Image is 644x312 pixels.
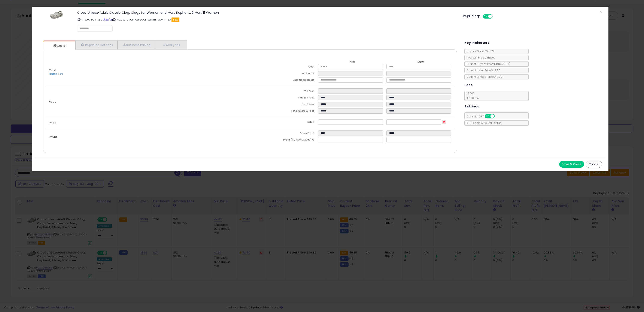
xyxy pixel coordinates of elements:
a: BuyBox page [103,18,106,21]
p: ASIN: B0C3C8RS5G | SKU: CSJ-CRCS-CLSSCCL-ELPHNT-M9W11-FBA [77,16,456,23]
span: ( FBA ) [503,62,510,66]
span: ON [485,114,491,118]
p: Cost [45,69,250,76]
h5: Settings [464,104,479,109]
span: Consider CPT: [465,115,500,118]
span: ON [483,15,488,18]
span: 15.00 % [465,92,479,100]
td: Mark up % [250,71,318,77]
td: Gross Profit [250,130,318,137]
a: Markup Tiers [49,72,63,76]
h5: Repricing: [463,15,480,18]
td: Total Fees [250,102,318,108]
img: 41aVFJUbEbL._SL60_.jpg [50,11,63,19]
td: FBA Fees [250,88,318,95]
span: $49.85 [494,62,510,66]
p: Fees [45,100,250,103]
p: Profit [45,135,250,139]
span: Current Buybox Price: [465,62,510,66]
th: Min [318,60,386,64]
a: Analytics [155,41,187,49]
td: Cost [250,64,318,71]
a: Your listing only [109,18,112,21]
button: Cancel [586,161,602,168]
td: Additional Costs [250,77,318,84]
h5: Fees [464,82,473,88]
span: Current Listed Price: $49.80 [465,69,500,72]
a: Business Pricing [118,41,155,49]
span: $0.30 min [465,96,479,100]
span: OFF [494,114,501,118]
h3: Crocs Unisex-Adult Classic Clog, Clogs for Women and Men, Elephant, 9 Men/11 Women [77,11,456,14]
span: Current Landed Price: $49.80 [465,75,502,79]
td: Amazon Fees [250,95,318,102]
th: Max [386,60,455,64]
a: Repricing Settings [75,41,118,49]
span: BuyBox Share 24h: 0% [465,49,494,53]
button: Save & Close [559,161,584,168]
span: × [599,9,602,15]
span: Avg. Win Price 24h: N/A [465,56,495,59]
td: Listed [250,119,318,126]
a: All offer listings [106,18,109,21]
h5: Key Indicators [464,40,489,45]
td: Total Costs & Fees [250,108,318,115]
td: Profit [PERSON_NAME] % [250,137,318,144]
p: Price [45,121,250,125]
span: Disable Auto-Adjust Min [468,121,502,125]
span: FBA [171,18,179,22]
span: OFF [492,15,499,18]
a: Costs [43,41,75,50]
